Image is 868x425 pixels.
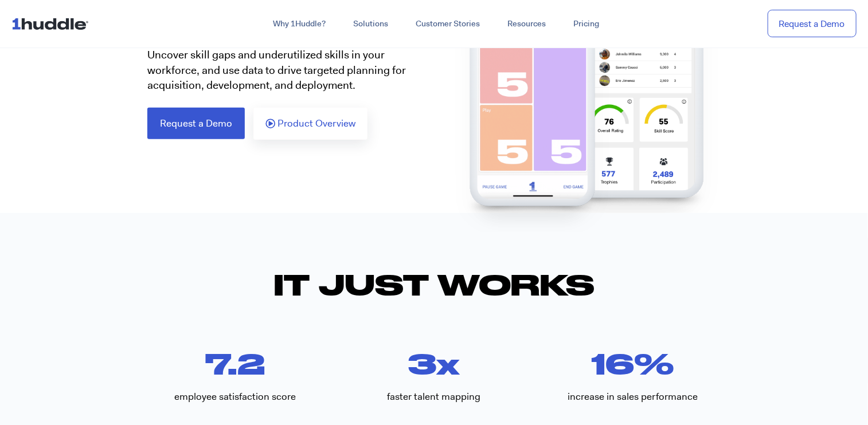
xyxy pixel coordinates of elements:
div: employee satisfaction score [136,377,335,416]
div: faster talent mapping [335,377,534,416]
span: x [436,349,533,377]
a: Request a Demo [147,108,245,139]
a: Resources [494,14,560,34]
a: Product Overview [253,108,367,140]
span: Product Overview [277,119,355,129]
div: increase in sales performance [533,377,732,416]
span: 3 [408,349,436,377]
img: ... [11,13,93,34]
span: Request a Demo [160,119,232,128]
span: 16 [591,349,634,377]
a: Customer Stories [402,14,494,34]
span: % [634,349,732,377]
p: Uncover skill gaps and underutilized skills in your workforce, and use data to drive targeted pla... [147,48,425,93]
a: Solutions [339,14,402,34]
span: 7.2 [205,349,265,377]
a: Why 1Huddle? [259,14,339,34]
a: Request a Demo [768,10,857,38]
a: Pricing [560,14,613,34]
